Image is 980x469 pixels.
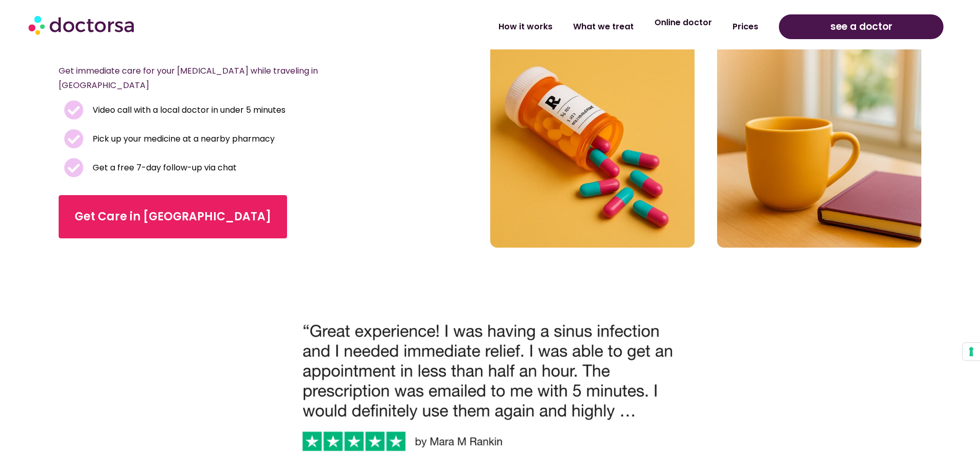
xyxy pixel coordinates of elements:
[563,15,644,39] a: What we treat
[779,14,943,39] a: see a doctor
[59,195,287,238] a: Get Care in [GEOGRAPHIC_DATA]
[830,19,893,35] span: see a doctor
[253,15,769,39] nav: Menu
[75,209,271,225] span: Get Care in [GEOGRAPHIC_DATA]
[963,343,980,360] button: Your consent preferences for tracking technologies
[90,132,275,146] span: Pick up your medicine at a nearby pharmacy
[90,103,286,117] span: Video call with a local doctor in under 5 minutes
[59,64,400,93] p: Get immediate care for your [MEDICAL_DATA] while traveling in [GEOGRAPHIC_DATA]
[488,15,563,39] a: How it works
[722,15,769,39] a: Prices
[90,161,237,175] span: Get a free 7-day follow-up via chat
[644,11,722,34] a: Online doctor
